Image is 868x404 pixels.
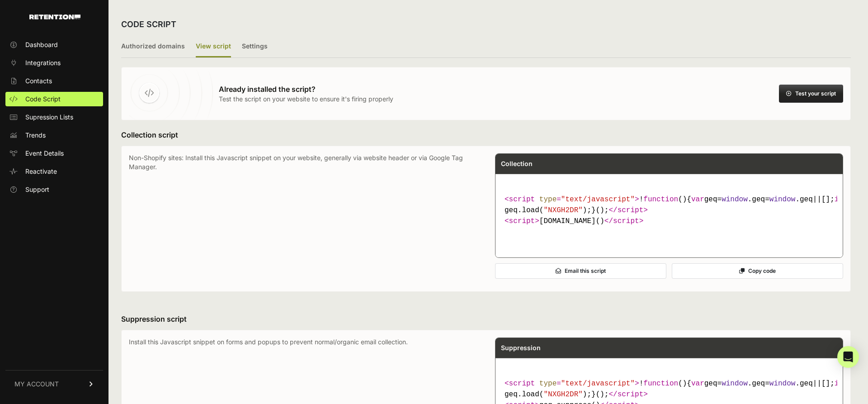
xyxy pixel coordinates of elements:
[779,85,843,103] button: Test your script
[25,167,57,176] span: Reactivate
[561,380,635,388] span: "text/javascript"
[25,58,61,67] span: Integrations
[25,131,46,140] span: Trends
[501,190,837,230] code: [DOMAIN_NAME]()
[835,380,843,388] span: if
[5,92,103,106] a: Code Script
[5,146,103,161] a: Event Details
[509,380,535,388] span: script
[613,217,639,225] span: script
[609,390,647,399] span: </ >
[121,129,851,140] h3: Collection script
[242,36,268,57] label: Settings
[25,185,49,194] span: Support
[643,195,687,204] span: ( )
[618,206,644,214] span: script
[5,164,103,179] a: Reactivate
[5,128,103,143] a: Trends
[196,36,231,57] label: View script
[543,390,582,399] span: "NXGH2DR"
[505,380,639,388] span: < = >
[495,263,666,279] button: Email this script
[505,217,539,225] span: < >
[618,390,644,399] span: script
[129,153,477,284] p: Non-Shopify sites: Install this Javascript snippet on your website, generally via website header ...
[5,74,103,88] a: Contacts
[25,76,52,86] span: Contacts
[219,95,393,104] p: Test the script on your website to ensure it's firing properly
[5,56,103,70] a: Integrations
[5,370,103,398] a: MY ACCOUNT
[14,380,59,389] span: MY ACCOUNT
[25,113,73,122] span: Supression Lists
[25,95,61,104] span: Code Script
[505,195,639,204] span: < = >
[495,154,843,174] div: Collection
[509,217,535,225] span: script
[539,380,557,388] span: type
[509,195,535,204] span: script
[543,206,582,214] span: "NXGH2DR"
[722,195,748,204] span: window
[29,14,80,19] img: Retention.com
[837,346,859,368] div: Open Intercom Messenger
[643,380,678,388] span: function
[691,195,704,204] span: var
[5,38,103,52] a: Dashboard
[672,263,843,279] button: Copy code
[25,149,64,158] span: Event Details
[561,195,635,204] span: "text/javascript"
[5,182,103,197] a: Support
[643,380,687,388] span: ( )
[5,110,103,124] a: Supression Lists
[835,195,843,204] span: if
[769,380,796,388] span: window
[121,36,185,57] label: Authorized domains
[25,40,58,49] span: Dashboard
[604,217,643,225] span: </ >
[609,206,647,214] span: </ >
[722,380,748,388] span: window
[121,18,176,31] h2: CODE SCRIPT
[121,314,851,324] h3: Suppression script
[539,195,557,204] span: type
[643,195,678,204] span: function
[495,338,843,358] div: Suppression
[769,195,796,204] span: window
[691,380,704,388] span: var
[219,84,393,95] h3: Already installed the script?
